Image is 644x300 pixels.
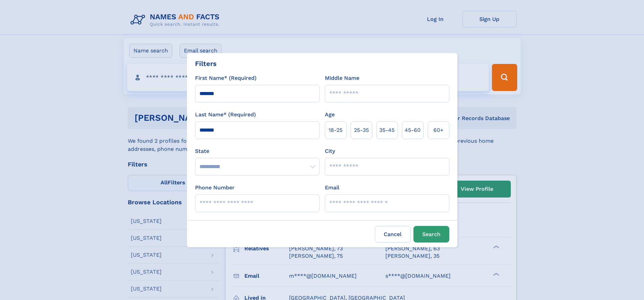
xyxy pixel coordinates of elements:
label: Email [325,184,339,192]
span: 35‑45 [379,126,395,134]
label: Cancel [375,226,411,243]
div: Filters [195,59,217,69]
label: Phone Number [195,184,235,192]
label: First Name* (Required) [195,74,257,82]
span: 45‑60 [405,126,421,134]
span: 60+ [433,126,444,134]
label: Middle Name [325,74,359,82]
button: Search [413,226,449,243]
span: 25‑35 [354,126,369,134]
label: City [325,147,335,155]
label: Age [325,111,335,119]
label: Last Name* (Required) [195,111,256,119]
span: 18‑25 [329,126,342,134]
label: State [195,147,319,155]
